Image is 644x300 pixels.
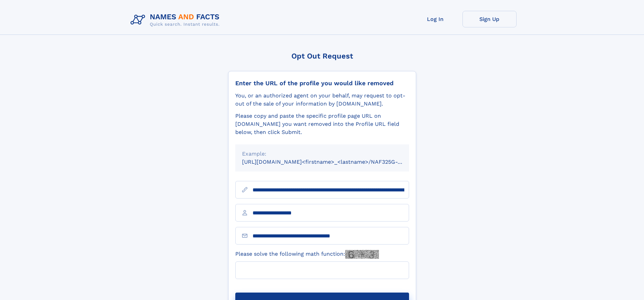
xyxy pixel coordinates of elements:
[235,112,409,136] div: Please copy and paste the specific profile page URL on [DOMAIN_NAME] you want removed into the Pr...
[242,150,402,158] div: Example:
[128,11,225,29] img: Logo Names and Facts
[235,250,379,259] label: Please solve the following math function:
[462,11,517,27] a: Sign Up
[242,159,422,165] small: [URL][DOMAIN_NAME]<firstname>_<lastname>/NAF325G-xxxxxxxx
[235,92,409,108] div: You, or an authorized agent on your behalf, may request to opt-out of the sale of your informatio...
[408,11,462,27] a: Log In
[228,52,416,60] div: Opt Out Request
[235,79,409,87] div: Enter the URL of the profile you would like removed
